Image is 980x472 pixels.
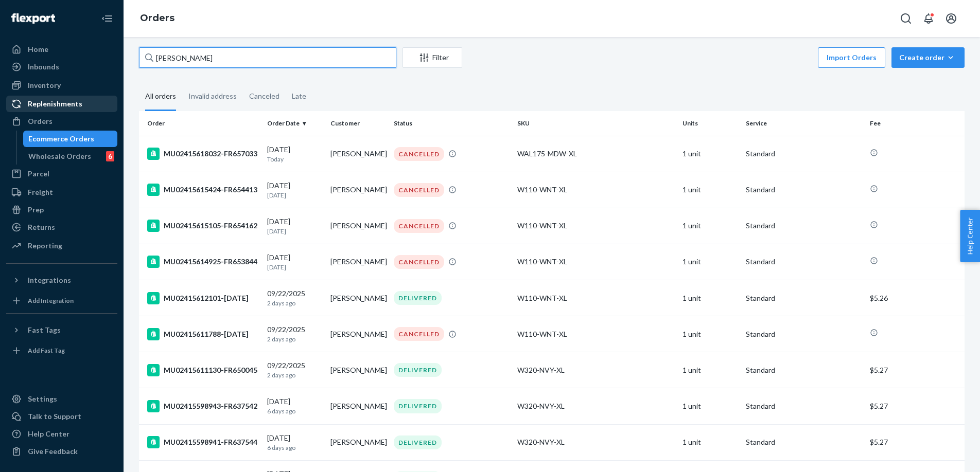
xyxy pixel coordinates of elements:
div: W110-WNT-XL [517,329,674,339]
td: $5.26 [866,280,965,316]
td: [PERSON_NAME] [326,352,390,388]
div: MU02415598943-FR637542 [147,400,259,412]
td: 1 unit [678,316,742,352]
div: W320-NVY-XL [517,437,674,447]
div: DELIVERED [394,435,442,449]
button: Give Feedback [6,443,117,460]
button: Help Center [960,210,980,262]
div: Fast Tags [28,325,61,335]
div: 09/22/2025 [267,360,322,379]
td: $5.27 [866,388,965,424]
div: W110-WNT-XL [517,221,674,231]
div: Freight [28,187,53,197]
a: Orders [6,113,117,130]
a: Freight [6,184,117,201]
div: Home [28,44,48,55]
div: Returns [28,222,55,232]
div: Orders [28,116,52,126]
div: DELIVERED [394,291,442,305]
p: [DATE] [267,263,322,271]
div: MU02415598941-FR637544 [147,436,259,448]
th: Order Date [263,111,326,136]
button: Open account menu [941,8,961,29]
td: [PERSON_NAME] [326,388,390,424]
div: CANCELLED [394,327,444,341]
img: Flexport logo [11,13,55,24]
div: Prep [28,205,44,215]
th: Status [390,111,514,136]
td: 1 unit [678,172,742,208]
p: Standard [746,149,862,159]
div: Give Feedback [28,446,78,457]
div: Inventory [28,80,61,90]
div: CANCELLED [394,219,444,233]
button: Open notifications [918,8,939,29]
button: Import Orders [818,47,885,68]
td: 1 unit [678,424,742,460]
div: All orders [145,83,176,111]
div: Inbounds [28,62,59,72]
td: [PERSON_NAME] [326,208,390,244]
th: Units [678,111,742,136]
div: W110-WNT-XL [517,293,674,303]
div: [DATE] [267,396,322,415]
p: Standard [746,365,862,375]
div: MU02415618032-FR657033 [147,148,259,160]
td: 1 unit [678,136,742,172]
p: Standard [746,257,862,267]
div: Ecommerce Orders [28,134,94,144]
p: [DATE] [267,191,322,199]
a: Ecommerce Orders [23,131,118,147]
div: Settings [28,394,57,404]
div: MU02415614925-FR653844 [147,256,259,268]
div: [DATE] [267,433,322,452]
p: 2 days ago [267,371,322,379]
div: Talk to Support [28,411,81,422]
div: Replenishments [28,99,82,109]
th: Fee [866,111,965,136]
div: Wholesale Orders [28,151,91,161]
p: Standard [746,329,862,339]
td: [PERSON_NAME] [326,280,390,316]
div: W320-NVY-XL [517,401,674,411]
td: 1 unit [678,208,742,244]
button: Close Navigation [97,8,117,29]
a: Replenishments [6,96,117,112]
a: Talk to Support [6,408,117,425]
p: Today [267,155,322,164]
button: Integrations [6,272,117,288]
th: SKU [513,111,678,136]
div: [DATE] [267,216,322,235]
div: Add Integration [28,296,74,305]
p: 2 days ago [267,299,322,307]
div: [DATE] [267,144,322,164]
button: Filter [402,47,462,68]
div: Filter [403,52,462,63]
td: 1 unit [678,244,742,280]
p: 6 days ago [267,443,322,452]
td: [PERSON_NAME] [326,424,390,460]
td: 1 unit [678,352,742,388]
a: Reporting [6,238,117,254]
a: Orders [140,12,174,24]
td: [PERSON_NAME] [326,172,390,208]
div: CANCELLED [394,255,444,269]
div: 09/22/2025 [267,324,322,343]
a: Parcel [6,166,117,182]
a: Returns [6,219,117,235]
td: [PERSON_NAME] [326,136,390,172]
p: Standard [746,293,862,303]
div: MU02415611788-[DATE] [147,328,259,340]
a: Home [6,41,117,58]
p: Standard [746,437,862,447]
div: MU02415615424-FR654413 [147,184,259,196]
ol: breadcrumbs [132,4,183,33]
div: 6 [106,151,114,161]
a: Add Integration [6,293,117,309]
input: Search orders [139,47,396,68]
div: MU02415612101-[DATE] [147,292,259,304]
p: [DATE] [267,227,322,235]
a: Help Center [6,426,117,442]
button: Open Search Box [896,8,916,29]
